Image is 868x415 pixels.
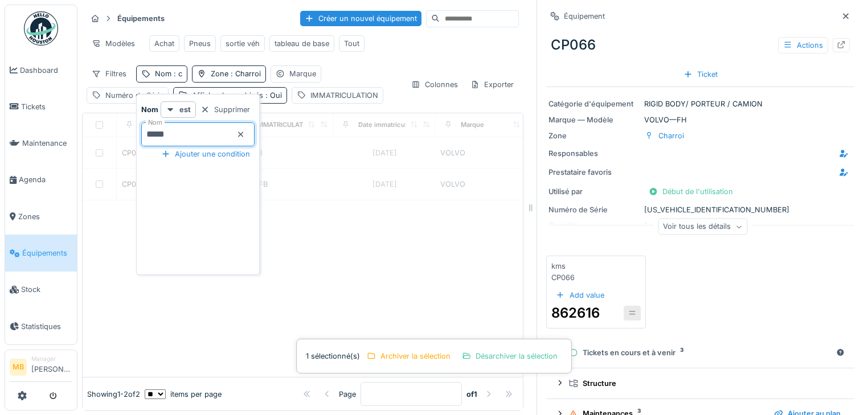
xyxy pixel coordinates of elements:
div: CP066 [546,30,854,60]
div: CP066 old [122,179,158,190]
div: Ajouter une condition [157,146,255,162]
span: Agenda [19,174,72,185]
div: Tout [344,38,359,49]
div: Manager [31,355,72,363]
strong: Équipements [113,13,169,24]
div: Marque [289,68,316,79]
span: Statistiques [21,321,72,332]
div: Modèles [87,35,140,52]
strong: of 1 [466,389,477,400]
span: Dashboard [20,65,72,76]
summary: Tickets en cours et à venir3 [551,342,850,363]
div: Zone [548,130,640,141]
div: Page [339,389,356,400]
div: sortie véh [226,38,260,49]
summary: Structure [551,373,850,394]
span: Maintenance [22,138,72,149]
div: VOLVO [440,179,534,190]
div: Tickets en cours et à venir [569,347,832,358]
div: IMMATRICULATION [256,120,315,130]
div: [DATE] [372,147,397,158]
div: Marque — Modèle [548,114,640,125]
div: Utilisé par [548,186,640,197]
div: CP066 [122,147,145,158]
div: Achat [154,38,174,49]
strong: est [179,104,191,115]
span: : Charroi [228,69,261,78]
div: Charroi [658,130,684,141]
div: Désarchiver la sélection [457,348,562,364]
div: Zone [211,68,261,79]
span: Zones [18,211,72,222]
div: VOLVO [440,147,534,158]
div: Structure [569,378,841,389]
div: Showing 1 - 2 of 2 [87,389,140,400]
div: Prestataire favoris [548,167,634,178]
div: kms CP066 [551,261,587,282]
div: [DATE] [372,179,397,190]
div: Numéro de Série [548,204,640,215]
div: Ticket [679,67,722,82]
div: Créer un nouvel équipement [300,11,421,26]
div: Exporter [465,76,519,93]
div: Marque [461,120,484,130]
div: Équipement [564,11,605,22]
div: Filtres [87,65,132,82]
div: RIGID BODY/ PORTEUR / CAMION [548,98,852,109]
div: IMMATRICULATION [310,90,378,101]
li: MB [10,359,27,376]
div: Archiver la sélection [362,348,455,364]
div: [US_VEHICLE_IDENTIFICATION_NUMBER] [548,204,852,215]
strong: Nom [141,104,158,115]
div: Responsables [548,148,634,159]
label: Nom [146,118,165,128]
span: Stock [21,284,72,295]
div: Afficher les archivés [192,90,282,101]
span: Équipements [22,248,72,258]
div: 862616 [551,303,600,323]
div: Actions [778,37,828,54]
div: tableau de base [275,38,329,49]
div: Catégorie d'équipement [548,98,640,109]
div: Voir tous les détails [658,219,747,235]
div: Début de l'utilisation [644,184,738,199]
div: BS9423 [235,147,329,158]
div: VOLVO — FH [548,114,852,125]
div: Numéro de Série [105,90,163,101]
span: : Oui [263,91,282,100]
li: [PERSON_NAME] [31,355,72,379]
img: Badge_color-CXgf-gQk.svg [24,11,58,46]
div: Pneus [189,38,211,49]
div: items per page [145,389,222,400]
span: : c [171,69,182,78]
div: 1 sélectionné(s) [296,339,572,373]
span: Tickets [21,101,72,112]
div: Add value [551,287,609,303]
div: SC205FB [235,179,329,190]
div: Date immatriculation (1ere) [358,120,441,130]
div: Supprimer [196,102,255,117]
div: Colonnes [406,76,463,93]
div: Nom [155,68,182,79]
